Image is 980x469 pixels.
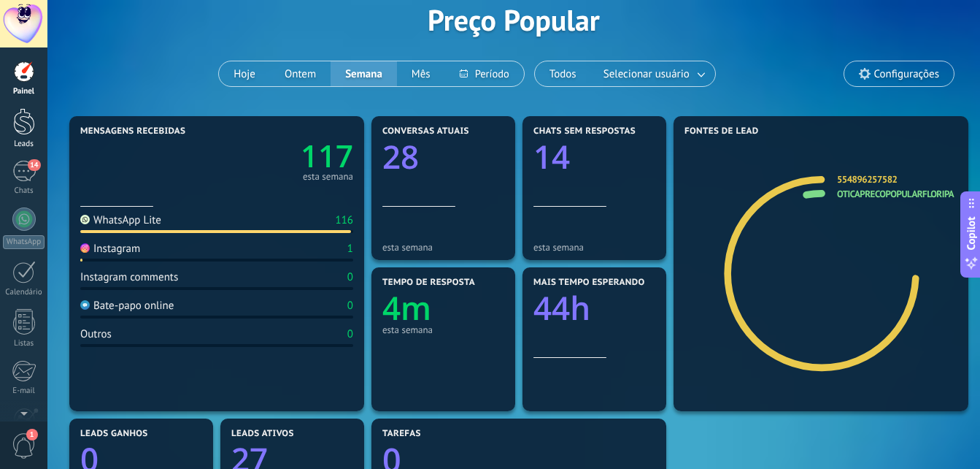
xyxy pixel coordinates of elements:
div: Instagram comments [80,270,178,284]
div: 0 [347,327,353,341]
div: Bate-papo online [80,299,174,313]
a: 117 [217,135,353,177]
button: Mês [397,61,445,86]
div: 116 [335,213,353,227]
div: Listas [3,339,45,348]
span: 14 [28,159,40,171]
button: Selecionar usuário [591,61,715,86]
span: Chats sem respostas [533,126,636,137]
text: 28 [382,134,419,178]
div: esta semana [382,324,504,335]
div: Calendário [3,288,45,297]
img: Bate-papo online [80,300,90,310]
button: Todos [535,61,591,86]
span: Selecionar usuário [601,64,692,84]
div: 0 [347,299,353,313]
div: Instagram [80,242,140,256]
div: WhatsApp Lite [80,213,161,227]
span: Mensagens recebidas [80,126,185,137]
span: Leads ganhos [80,429,148,439]
div: Leads [3,140,45,149]
span: Tempo de resposta [382,278,475,288]
span: Tarefas [382,429,421,439]
div: 0 [347,270,353,284]
span: Copilot [964,217,979,251]
a: 554896257582 [837,173,897,186]
span: Leads ativos [231,429,294,439]
div: 1 [347,242,353,256]
div: Painel [3,87,45,96]
text: 44h [533,286,590,329]
div: esta semana [533,242,655,253]
button: Período [445,61,524,86]
div: esta semana [382,242,504,253]
text: 14 [533,134,570,178]
button: Semana [331,61,397,86]
div: esta semana [303,173,353,180]
img: WhatsApp Lite [80,215,90,224]
div: E-mail [3,386,45,396]
img: Instagram [80,243,90,253]
span: Conversas atuais [382,126,469,137]
span: Fontes de lead [684,126,759,137]
div: Outros [80,327,112,341]
text: 117 [301,135,353,177]
text: 4m [382,286,431,329]
a: 44h [533,286,655,329]
button: Hoje [219,61,270,86]
span: 1 [26,429,38,441]
div: Chats [3,186,45,196]
div: WhatsApp [3,235,45,249]
button: Ontem [270,61,331,86]
span: Mais tempo esperando [533,278,645,288]
span: Configurações [874,68,939,80]
a: oticaprecopopularfloripa [837,188,954,200]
